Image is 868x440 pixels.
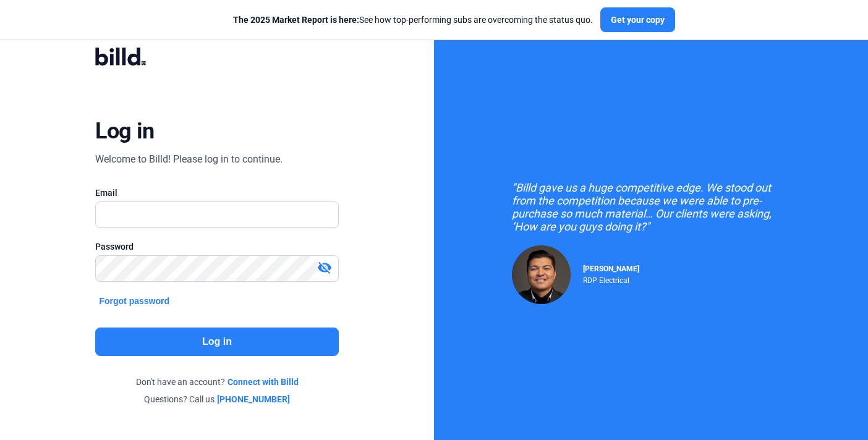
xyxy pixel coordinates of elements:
[95,152,283,167] div: Welcome to Billd! Please log in to continue.
[95,117,154,145] div: Log in
[512,245,571,304] img: Raul Pacheco
[317,260,332,275] mat-icon: visibility_off
[95,240,338,253] div: Password
[583,273,639,285] div: RDP Electrical
[233,14,593,26] div: See how top-performing subs are overcoming the status quo.
[217,393,290,405] a: [PHONE_NUMBER]
[583,264,639,273] span: [PERSON_NAME]
[233,15,359,25] span: The 2025 Market Report is here:
[95,328,338,356] button: Log in
[95,393,338,405] div: Questions? Call us
[600,7,675,32] button: Get your copy
[95,376,338,388] div: Don't have an account?
[512,181,790,233] div: "Billd gave us a huge competitive edge. We stood out from the competition because we were able to...
[95,187,338,199] div: Email
[228,376,299,388] a: Connect with Billd
[95,294,173,308] button: Forgot password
